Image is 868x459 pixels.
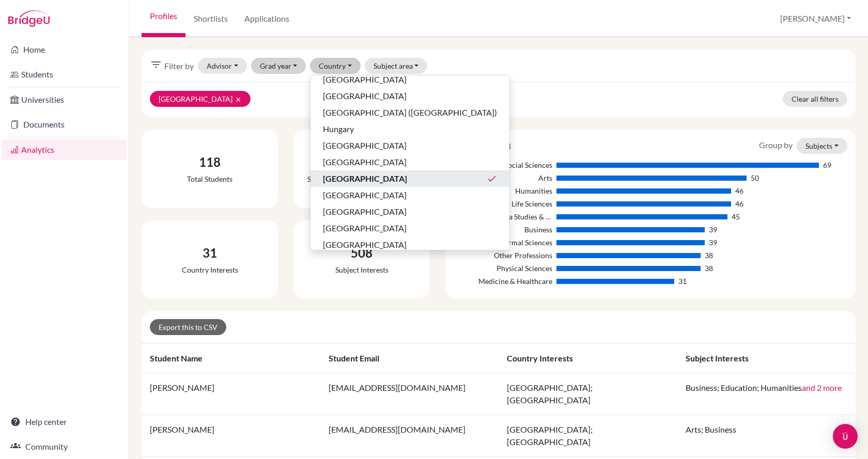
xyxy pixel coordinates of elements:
th: Subject interests [677,344,856,373]
div: Other Professions [454,250,552,261]
button: [GEOGRAPHIC_DATA] [311,220,509,236]
div: 39 [709,224,717,235]
div: Medicine & Healthcare [454,276,552,287]
button: [GEOGRAPHIC_DATA] [311,236,509,253]
a: Export this to CSV [150,319,226,335]
i: done [487,173,497,184]
span: [GEOGRAPHIC_DATA] [323,90,407,102]
td: Arts; Business [677,415,856,457]
span: [GEOGRAPHIC_DATA] [323,239,407,251]
div: 46 [735,198,743,209]
div: 31 [678,276,687,287]
span: [GEOGRAPHIC_DATA] ([GEOGRAPHIC_DATA]) [323,106,497,119]
div: 508 [335,244,389,262]
button: and 2 more [802,382,842,394]
div: Students with a complete profile [307,173,416,184]
div: 69 [823,160,831,170]
span: [GEOGRAPHIC_DATA] [323,222,407,234]
button: Subject area [365,58,428,74]
span: [GEOGRAPHIC_DATA] [323,172,407,185]
div: Physical Sciences [454,263,552,274]
button: [PERSON_NAME] [776,9,856,28]
a: Home [2,39,127,60]
img: Bridge-U [8,10,50,27]
button: [GEOGRAPHIC_DATA] [311,88,509,104]
td: [GEOGRAPHIC_DATA]; [GEOGRAPHIC_DATA] [499,373,677,415]
a: Community [2,436,127,457]
div: 118 [307,153,416,171]
button: Subjects [797,138,847,154]
div: 46 [735,185,743,196]
td: [PERSON_NAME] [142,415,320,457]
td: [PERSON_NAME] [142,373,320,415]
button: [GEOGRAPHIC_DATA] ([GEOGRAPHIC_DATA]) [311,104,509,121]
span: [GEOGRAPHIC_DATA] [323,73,407,86]
span: [GEOGRAPHIC_DATA] [323,139,407,152]
div: Subject interests [335,264,389,275]
a: Universities [2,89,127,110]
span: Filter by [164,60,194,72]
button: [GEOGRAPHIC_DATA] [311,203,509,220]
div: 31 [182,244,238,262]
th: Country interests [499,344,677,373]
div: Group by [751,138,855,154]
i: filter_list [150,58,162,71]
button: Country [310,58,361,74]
span: [GEOGRAPHIC_DATA] [323,189,407,201]
button: [GEOGRAPHIC_DATA] [311,187,509,203]
div: 39 [709,237,717,248]
th: Student name [142,344,320,373]
div: 38 [705,263,713,274]
div: Total students [187,173,233,184]
div: 118 [187,153,233,171]
a: Clear all filters [783,91,847,107]
button: Hungary [311,121,509,137]
div: 50 [751,172,759,183]
div: 38 [705,250,713,261]
td: [EMAIL_ADDRESS][DOMAIN_NAME] [320,373,499,415]
a: Analytics [2,139,127,160]
td: [EMAIL_ADDRESS][DOMAIN_NAME] [320,415,499,457]
span: [GEOGRAPHIC_DATA] [323,205,407,218]
button: [GEOGRAPHIC_DATA]done [311,170,509,187]
button: [GEOGRAPHIC_DATA] [311,154,509,170]
button: Grad year [251,58,306,74]
a: Students [2,64,127,85]
div: Open Intercom Messenger [833,424,858,449]
button: [GEOGRAPHIC_DATA]clear [150,91,251,107]
div: 45 [732,211,740,222]
a: Documents [2,114,127,135]
span: Hungary [323,123,354,135]
button: [GEOGRAPHIC_DATA] [311,71,509,88]
span: [GEOGRAPHIC_DATA] [323,156,407,168]
div: Country interests [182,264,238,275]
td: Business; Education; Humanities [677,373,856,415]
div: Country [310,75,510,250]
button: Advisor [198,58,247,74]
a: Help center [2,411,127,432]
i: clear [235,96,242,103]
td: [GEOGRAPHIC_DATA]; [GEOGRAPHIC_DATA] [499,415,677,457]
th: Student email [320,344,499,373]
button: [GEOGRAPHIC_DATA] [311,137,509,154]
